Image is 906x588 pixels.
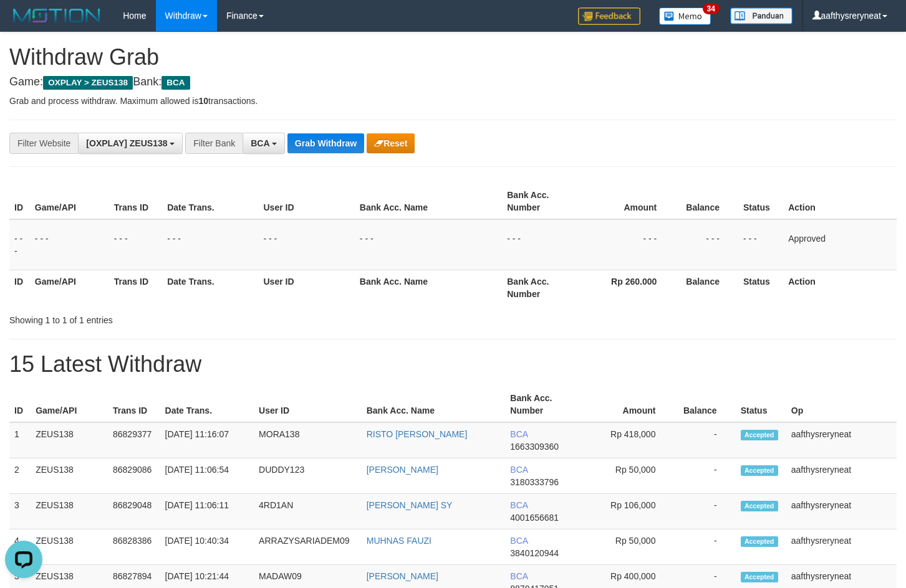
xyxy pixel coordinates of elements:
td: - [674,422,735,458]
td: 3 [9,494,31,529]
th: Date Trans. [162,270,258,305]
h4: Game: Bank: [9,76,897,88]
td: - - - [162,219,258,270]
img: panduan.png [730,7,793,24]
div: Showing 1 to 1 of 1 entries [9,309,368,326]
span: Accepted [741,501,778,511]
td: ZEUS138 [31,422,108,458]
td: 1 [9,422,31,458]
th: Status [736,387,786,422]
td: 86828386 [108,529,160,565]
td: - - - [355,219,502,270]
a: MUHNAS FAUZI [367,536,431,546]
td: - - - [109,219,162,270]
td: 86829086 [108,458,160,494]
p: Grab and process withdraw. Maximum allowed is transactions. [9,95,897,107]
button: Reset [367,133,415,153]
span: BCA [161,76,190,90]
th: Game/API [30,270,109,305]
th: Trans ID [109,270,162,305]
th: Rp 260.000 [581,270,675,305]
td: MORA138 [254,422,362,458]
th: Bank Acc. Name [355,184,502,219]
td: [DATE] 11:06:54 [160,458,254,494]
th: Game/API [30,184,109,219]
button: [OXPLAY] ZEUS138 [78,133,183,154]
td: - [674,494,735,529]
a: [PERSON_NAME] [367,571,438,581]
th: Bank Acc. Number [505,387,582,422]
th: ID [9,387,31,422]
img: MOTION_logo.png [9,6,104,25]
span: BCA [510,429,528,439]
span: Copy 3840120944 to clipboard [510,548,559,558]
span: Accepted [741,465,778,476]
th: Bank Acc. Name [362,387,506,422]
td: - - - [581,219,675,270]
td: 86829048 [108,494,160,529]
td: ZEUS138 [31,529,108,565]
td: 4 [9,529,31,565]
span: Copy 1663309360 to clipboard [510,442,559,452]
td: [DATE] 11:06:11 [160,494,254,529]
span: Accepted [741,430,778,440]
span: BCA [251,138,269,148]
th: Amount [582,387,674,422]
th: Game/API [31,387,108,422]
th: Status [738,270,783,305]
button: BCA [243,133,285,154]
img: Button%20Memo.svg [659,7,711,25]
th: Trans ID [109,184,162,219]
td: - - - [259,219,355,270]
a: RISTO [PERSON_NAME] [367,429,468,439]
span: BCA [510,571,528,581]
td: ZEUS138 [31,458,108,494]
td: - - - [738,219,783,270]
td: [DATE] 10:40:34 [160,529,254,565]
span: BCA [510,500,528,510]
span: 34 [703,3,720,14]
button: Open LiveChat chat widget [5,5,42,42]
td: - - - [9,219,30,270]
td: 2 [9,458,31,494]
a: [PERSON_NAME] SY [367,500,453,510]
th: Balance [675,184,738,219]
td: - - - [30,219,109,270]
th: Status [738,184,783,219]
td: Rp 106,000 [582,494,674,529]
td: ZEUS138 [31,494,108,529]
td: - - - [675,219,738,270]
th: Balance [675,270,738,305]
th: Bank Acc. Name [355,270,502,305]
th: Bank Acc. Number [502,184,581,219]
h1: Withdraw Grab [9,45,897,70]
h1: 15 Latest Withdraw [9,352,897,377]
span: BCA [510,465,528,475]
img: Feedback.jpg [578,7,640,25]
span: Accepted [741,572,778,582]
span: Accepted [741,536,778,547]
td: - - - [502,219,581,270]
span: [OXPLAY] ZEUS138 [86,138,167,148]
a: [PERSON_NAME] [367,465,438,475]
span: BCA [510,536,528,546]
th: Amount [581,184,675,219]
th: Action [783,184,897,219]
td: 4RD1AN [254,494,362,529]
td: [DATE] 11:16:07 [160,422,254,458]
th: Op [786,387,897,422]
td: Approved [783,219,897,270]
td: aafthysreryneat [786,494,897,529]
td: - [674,458,735,494]
th: Balance [674,387,735,422]
th: User ID [259,184,355,219]
span: Copy 4001656681 to clipboard [510,513,559,523]
th: ID [9,270,30,305]
span: Copy 3180333796 to clipboard [510,477,559,487]
th: Action [783,270,897,305]
th: ID [9,184,30,219]
th: Date Trans. [160,387,254,422]
td: DUDDY123 [254,458,362,494]
th: Bank Acc. Number [502,270,581,305]
div: Filter Bank [185,133,243,154]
